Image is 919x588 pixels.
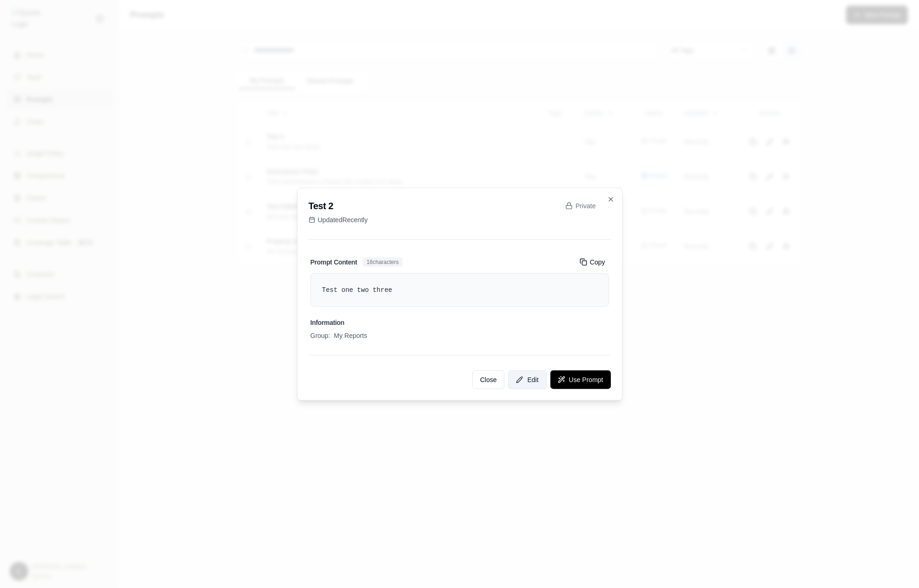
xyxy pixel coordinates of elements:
span: my reports [334,331,367,340]
h3: Information [311,318,609,327]
button: Copy [576,254,609,269]
h2: Test 2 [309,199,565,212]
span: Updated Recently [318,215,368,224]
span: 18 characters [363,257,402,266]
span: Group: [311,331,331,340]
button: Close [472,370,505,389]
h3: Prompt Content [311,257,357,266]
button: Edit [508,370,546,389]
pre: Test one two three [322,284,597,295]
span: Private [575,201,596,210]
button: Use Prompt [550,370,611,389]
